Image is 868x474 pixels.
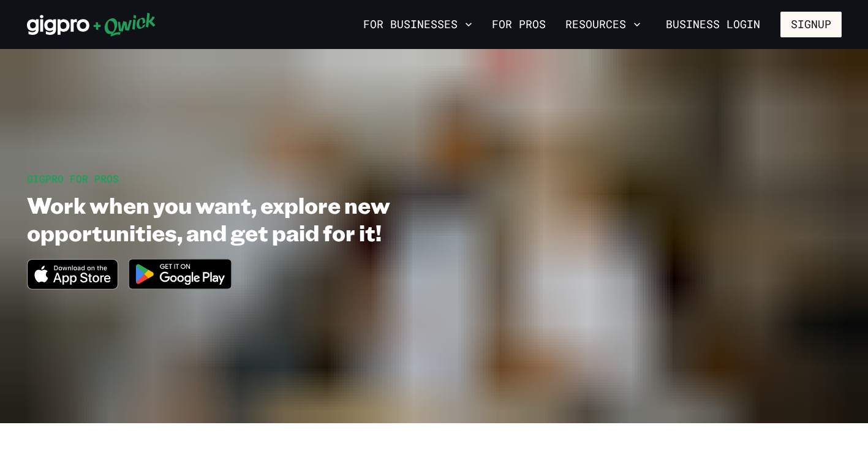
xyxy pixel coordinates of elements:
span: GIGPRO FOR PROS [27,172,119,185]
button: Signup [780,12,842,37]
img: Get it on Google Play [121,251,240,297]
h1: Work when you want, explore new opportunities, and get paid for it! [27,191,516,246]
a: Business Login [655,12,771,37]
button: Resources [560,14,646,35]
a: Download on the App Store [27,279,119,292]
button: For Businesses [358,14,477,35]
a: For Pros [487,14,551,35]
